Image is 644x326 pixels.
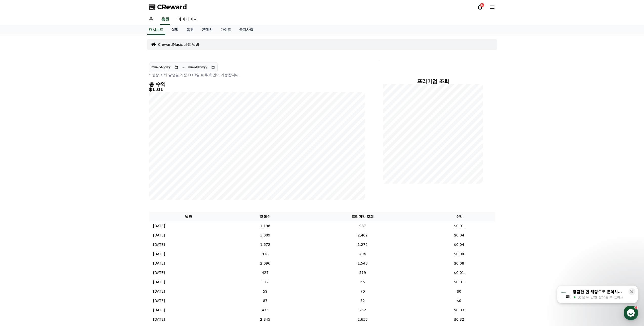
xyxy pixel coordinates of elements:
td: 65 [302,277,423,287]
a: 실적 [167,25,182,35]
th: 조회수 [228,212,302,221]
a: 6 [477,4,483,10]
a: 콘텐츠 [198,25,216,35]
td: 918 [228,249,302,259]
td: 519 [302,268,423,277]
p: [DATE] [153,279,165,285]
a: 대화 [33,160,65,173]
td: 87 [228,296,302,306]
p: [DATE] [153,261,165,266]
td: $0 [423,296,495,306]
th: 프리미엄 조회 [302,212,423,221]
a: 공지사항 [235,25,257,35]
td: 1,548 [302,259,423,268]
a: CReward [149,3,187,11]
a: 홈 [2,160,33,173]
td: $0.01 [423,221,495,231]
a: 가이드 [216,25,235,35]
span: 설정 [78,168,84,172]
a: 음원 [182,25,198,35]
th: 수익 [423,212,495,221]
p: [DATE] [153,270,165,275]
p: [DATE] [153,223,165,229]
p: [DATE] [153,251,165,257]
td: $0.04 [423,240,495,249]
p: [DATE] [153,289,165,294]
td: $0.01 [423,268,495,277]
td: 427 [228,268,302,277]
td: 112 [228,277,302,287]
a: CrewardMusic 사용 방법 [158,42,199,47]
td: 2,845 [228,315,302,324]
a: 대시보드 [147,25,165,35]
td: 475 [228,306,302,315]
td: 494 [302,249,423,259]
th: 날짜 [149,212,228,221]
p: [DATE] [153,317,165,322]
td: 1,196 [228,221,302,231]
td: $0.04 [423,249,495,259]
span: CReward [157,3,187,11]
td: $0.32 [423,315,495,324]
td: 2,655 [302,315,423,324]
td: $0.01 [423,277,495,287]
td: 2,402 [302,231,423,240]
td: $0 [423,287,495,296]
h5: $1.01 [149,87,365,92]
p: [DATE] [153,242,165,247]
td: 59 [228,287,302,296]
div: 6 [480,3,484,7]
td: 52 [302,296,423,306]
span: 대화 [46,168,52,172]
h4: 총 수익 [149,81,365,87]
p: [DATE] [153,308,165,313]
td: 1,272 [302,240,423,249]
p: * 영상 조회 발생일 기준 D+3일 이후 확인이 가능합니다. [149,72,365,77]
td: 70 [302,287,423,296]
td: 3,009 [228,231,302,240]
a: 설정 [65,160,97,173]
h4: 프리미엄 조회 [383,78,483,84]
a: 음원 [160,14,170,25]
td: $0.08 [423,259,495,268]
td: $0.04 [423,231,495,240]
p: [DATE] [153,298,165,303]
td: 1,672 [228,240,302,249]
p: ~ [182,64,185,70]
td: 252 [302,306,423,315]
td: 987 [302,221,423,231]
p: [DATE] [153,233,165,238]
td: 2,096 [228,259,302,268]
a: 마이페이지 [173,14,202,25]
a: 홈 [145,14,157,25]
span: 홈 [16,168,19,172]
td: $0.03 [423,306,495,315]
